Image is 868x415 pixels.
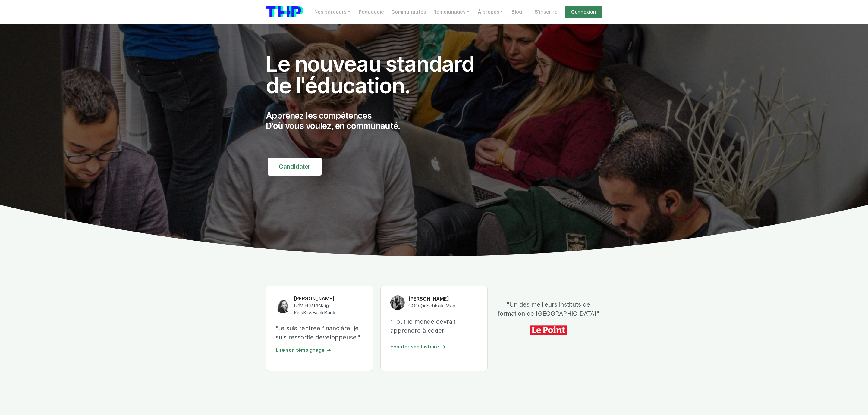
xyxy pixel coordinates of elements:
p: "Je suis rentrée financière, je suis ressortie développeuse." [276,324,363,342]
a: Témoignages [430,6,474,18]
h6: [PERSON_NAME] [294,295,363,302]
a: Communautés [388,6,430,18]
a: Blog [508,6,526,18]
a: Connexion [565,6,602,18]
span: Dév Fullstack @ KissKissBankBank [294,303,335,316]
h1: Le nouveau standard de l'éducation. [266,53,488,96]
a: Pédagogie [355,6,388,18]
img: Melisande [390,295,405,310]
img: Claire [276,299,290,313]
a: Lire son témoignage [276,347,331,353]
p: Apprenez les compétences D'où vous voulez, en communauté. [266,111,488,131]
p: "Tout le monde devrait apprendre à coder" [390,317,478,335]
a: S'inscrire [531,6,561,18]
h6: [PERSON_NAME] [408,296,455,302]
p: "Un des meilleurs instituts de formation de [GEOGRAPHIC_DATA]" [495,300,602,318]
a: À propos [474,6,508,18]
a: Écouter son histoire [390,344,446,350]
img: logo [266,6,303,17]
span: COO @ Schlouk Map [408,303,455,309]
a: Candidater [268,158,322,176]
img: icon [530,323,567,337]
a: Nos parcours [311,6,355,18]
